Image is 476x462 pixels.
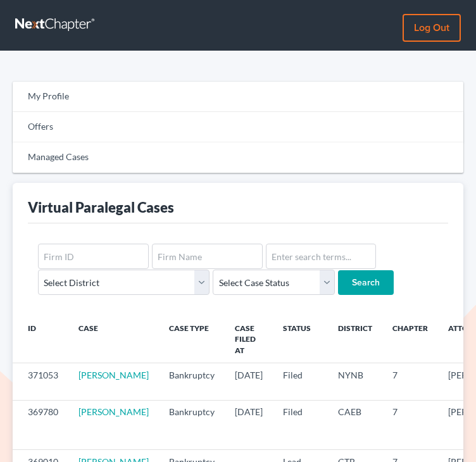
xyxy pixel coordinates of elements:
[159,400,225,449] td: Bankruptcy
[68,316,159,363] th: Case
[13,400,68,449] td: 369780
[159,316,225,363] th: Case Type
[78,406,149,417] a: [PERSON_NAME]
[382,316,438,363] th: Chapter
[225,363,273,400] td: [DATE]
[13,316,68,363] th: ID
[159,363,225,400] td: Bankruptcy
[38,244,149,269] input: Firm ID
[382,400,438,449] td: 7
[382,363,438,400] td: 7
[225,316,273,363] th: Case Filed At
[13,363,68,400] td: 371053
[328,316,382,363] th: District
[152,244,263,269] input: Firm Name
[273,316,328,363] th: Status
[266,244,377,269] input: Enter search terms...
[13,112,463,142] a: Offers
[13,142,463,173] a: Managed Cases
[13,82,463,112] a: My Profile
[328,400,382,449] td: CAEB
[403,14,461,42] a: Log out
[338,270,394,296] input: Search
[225,400,273,449] td: [DATE]
[273,363,328,400] td: Filed
[78,370,149,380] a: [PERSON_NAME]
[328,363,382,400] td: NYNB
[28,198,174,216] div: Virtual Paralegal Cases
[273,400,328,449] td: Filed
